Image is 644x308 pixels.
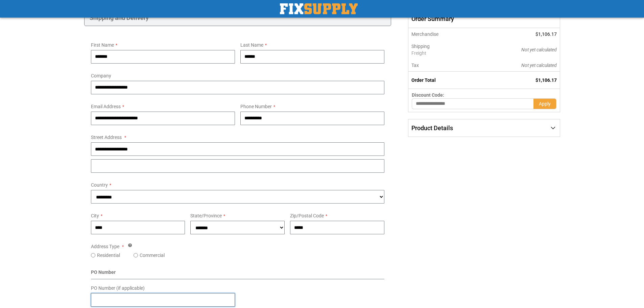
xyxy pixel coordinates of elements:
[408,10,560,28] span: Order Summary
[408,28,476,40] th: Merchandise
[91,135,122,140] span: Street Address
[84,10,391,26] div: Shipping and Delivery
[290,213,324,218] span: Zip/Postal Code
[240,42,263,48] span: Last Name
[97,252,120,259] label: Residential
[91,182,108,188] span: Country
[533,98,556,109] button: Apply
[408,59,476,72] th: Tax
[521,47,557,52] span: Not yet calculated
[190,213,222,218] span: State/Province
[91,244,119,249] span: Address Type
[411,77,436,83] strong: Order Total
[411,50,472,56] span: Freight
[535,31,557,37] span: $1,106.17
[280,3,358,14] img: Fix Industrial Supply
[535,77,557,83] span: $1,106.17
[521,63,557,68] span: Not yet calculated
[280,3,358,14] a: store logo
[140,252,165,259] label: Commercial
[91,42,114,48] span: First Name
[91,269,385,279] div: PO Number
[411,44,430,49] span: Shipping
[412,92,444,98] span: Discount Code:
[91,73,111,78] span: Company
[91,104,121,109] span: Email Address
[91,213,99,218] span: City
[411,124,453,132] span: Product Details
[240,104,272,109] span: Phone Number
[539,101,551,106] span: Apply
[91,285,145,291] span: PO Number (if applicable)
